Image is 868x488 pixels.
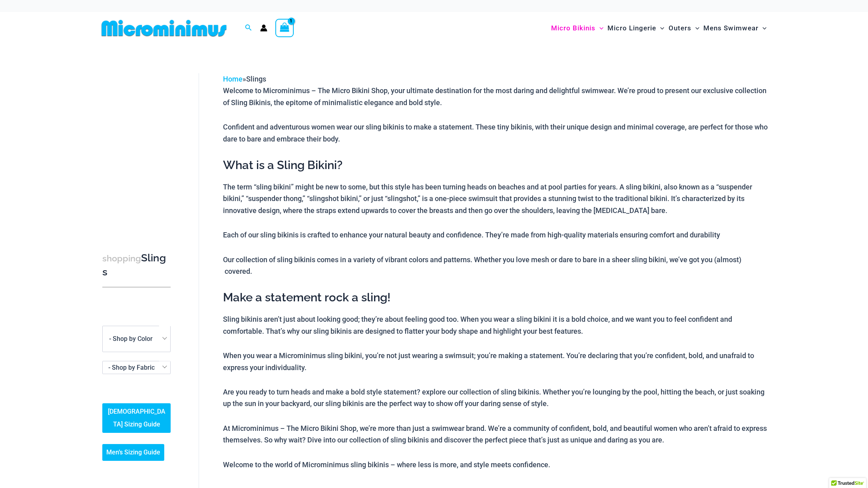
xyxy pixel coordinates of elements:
[549,16,605,40] a: Micro BikinisMenu ToggleMenu Toggle
[701,16,768,40] a: Mens SwimwearMenu ToggleMenu Toggle
[605,16,666,40] a: Micro LingerieMenu ToggleMenu Toggle
[607,18,656,38] span: Micro Lingerie
[656,18,664,38] span: Menu Toggle
[102,444,164,461] a: Men’s Sizing Guide
[669,18,691,38] span: Outers
[595,18,603,38] span: Menu Toggle
[102,326,171,352] span: - Shop by Color
[102,361,171,374] span: - Shop by Fabric
[223,75,266,83] span: »
[703,18,759,38] span: Mens Swimwear
[223,290,769,305] h2: Make a statement rock a sling!
[667,16,701,40] a: OutersMenu ToggleMenu Toggle
[103,361,170,374] span: - Shop by Fabric
[246,75,266,83] span: Slings
[275,19,294,37] a: View Shopping Cart, 1 items
[103,326,170,352] span: - Shop by Color
[223,254,769,277] p: Our collection of sling bikinis comes in a variety of vibrant colors and patterns. Whether you lo...
[223,229,769,241] p: Each of our sling bikinis is crafted to enhance your natural beauty and confidence. They’re made ...
[223,85,769,108] p: Welcome to Microminimus – The Micro Bikini Shop, your ultimate destination for the most daring an...
[223,350,769,373] p: When you wear a Microminimus sling bikini, you’re not just wearing a swimsuit; you’re making a st...
[548,15,770,42] nav: Site Navigation
[223,386,769,410] p: Are you ready to turn heads and make a bold style statement? explore our collection of sling biki...
[691,18,699,38] span: Menu Toggle
[109,335,153,343] span: - Shop by Color
[223,181,769,217] p: The term “sling bikini” might be new to some, but this style has been turning heads on beaches an...
[223,459,769,471] p: Welcome to the world of Microminimus sling bikinis – where less is more, and style meets confidence.
[102,67,174,227] iframe: TrustedSite Certified
[223,313,769,337] p: Sling bikinis aren’t just about looking good; they’re about feeling good too. When you wear a sli...
[223,75,243,83] a: Home
[223,121,769,145] p: Confident and adventurous women wear our sling bikinis to make a statement. These tiny bikinis, w...
[223,422,769,446] p: At Microminimus – The Micro Bikini Shop, we’re more than just a swimwear brand. We’re a community...
[260,24,267,32] a: Account icon link
[102,251,171,279] h3: Slings
[108,364,155,371] span: - Shop by Fabric
[245,23,252,33] a: Search icon link
[223,157,769,173] h2: What is a Sling Bikini?
[759,18,766,38] span: Menu Toggle
[98,19,230,37] img: MM SHOP LOGO FLAT
[102,403,171,433] a: [DEMOGRAPHIC_DATA] Sizing Guide
[102,253,141,263] span: shopping
[551,18,595,38] span: Micro Bikinis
